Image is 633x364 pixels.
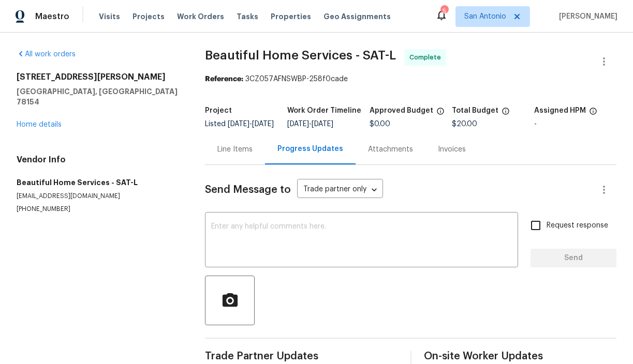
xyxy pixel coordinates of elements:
span: Geo Assignments [323,11,391,22]
div: Trade partner only [297,181,383,199]
a: Home details [17,121,62,128]
span: [DATE] [228,120,249,128]
span: [DATE] [312,120,333,128]
span: Tasks [237,13,258,20]
span: Complete [409,52,445,63]
span: The total cost of line items that have been proposed by Opendoor. This sum includes line items th... [502,107,510,120]
h5: Project [205,107,232,114]
span: The hpm assigned to this work order. [589,107,597,120]
span: On-site Worker Updates [424,351,617,361]
h5: [GEOGRAPHIC_DATA], [GEOGRAPHIC_DATA] 78154 [17,86,180,107]
p: [PHONE_NUMBER] [17,205,180,214]
span: Send Message to [205,185,291,195]
div: Attachments [368,144,413,155]
span: Properties [271,11,311,22]
span: The total cost of line items that have been approved by both Opendoor and the Trade Partner. This... [436,107,445,120]
h5: Beautiful Home Services - SAT-L [17,177,180,188]
span: - [287,120,333,128]
span: [DATE] [252,120,274,128]
span: - [228,120,274,128]
span: Visits [99,11,120,22]
span: $0.00 [370,120,390,128]
span: Projects [133,11,165,22]
span: Listed [205,120,274,128]
span: San Antonio [464,11,506,22]
span: [PERSON_NAME] [555,11,617,22]
span: Maestro [35,11,69,22]
h5: Approved Budget [370,107,433,114]
div: Line Items [217,144,253,155]
h5: Assigned HPM [534,107,586,114]
span: $20.00 [452,120,477,128]
div: 3CZ057AFNSWBP-258f0cade [205,74,616,84]
span: Trade Partner Updates [205,351,398,361]
b: Reference: [205,75,243,83]
span: Beautiful Home Services - SAT-L [205,49,396,62]
span: Request response [547,220,608,231]
h5: Work Order Timeline [287,107,361,114]
p: [EMAIL_ADDRESS][DOMAIN_NAME] [17,192,180,201]
div: 5 [440,6,448,17]
span: [DATE] [287,120,309,128]
div: Progress Updates [277,144,343,154]
h5: Total Budget [452,107,498,114]
h4: Vendor Info [17,155,180,165]
a: All work orders [17,51,76,58]
h2: [STREET_ADDRESS][PERSON_NAME] [17,72,180,82]
div: - [534,120,616,128]
span: Work Orders [177,11,224,22]
div: Invoices [438,144,466,155]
